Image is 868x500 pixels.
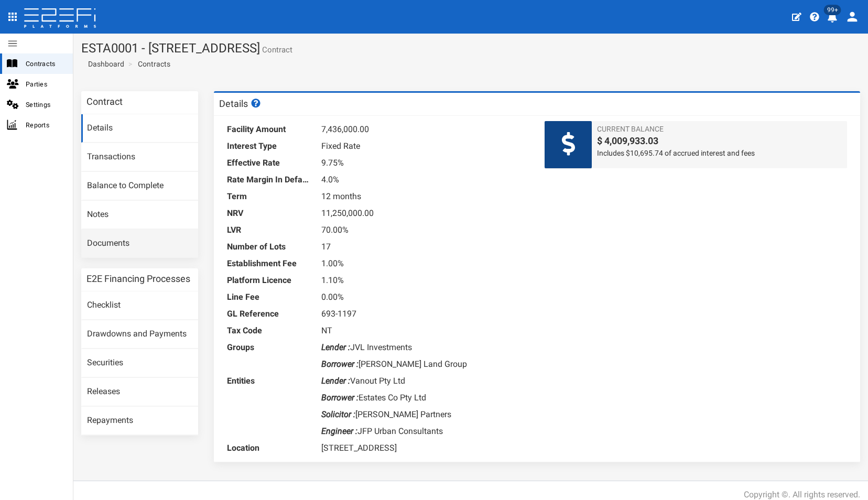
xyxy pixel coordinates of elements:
[227,171,311,188] dt: Rate Margin In Default
[321,406,529,423] dd: [PERSON_NAME] Partners
[86,97,123,106] h3: Contract
[84,59,124,69] a: Dashboard
[321,155,529,171] dd: 9.75%
[81,291,198,320] a: Checklist
[321,426,357,436] i: Engineer :
[227,155,311,171] dt: Effective Rate
[26,58,64,70] span: Contracts
[81,407,198,435] a: Repayments
[227,138,311,155] dt: Interest Type
[321,356,529,373] dd: [PERSON_NAME] Land Group
[321,222,529,238] dd: 70.00%
[26,99,64,111] span: Settings
[227,322,311,339] dt: Tax Code
[81,41,860,55] h1: ESTA0001 - [STREET_ADDRESS]
[227,339,311,356] dt: Groups
[321,389,529,406] dd: Estates Co Pty Ltd
[227,121,311,138] dt: Facility Amount
[219,99,262,108] h3: Details
[321,409,355,419] i: Solicitor :
[321,171,529,188] dd: 4.0%
[227,238,311,255] dt: Number of Lots
[227,440,311,456] dt: Location
[81,143,198,171] a: Transactions
[321,238,529,255] dd: 17
[84,60,124,68] span: Dashboard
[227,289,311,306] dt: Line Fee
[227,306,311,322] dt: GL Reference
[321,342,350,352] i: Lender :
[81,349,198,377] a: Securities
[81,378,198,406] a: Releases
[138,59,170,69] a: Contracts
[321,306,529,322] dd: 693-1197
[321,138,529,155] dd: Fixed Rate
[260,46,292,54] small: Contract
[321,255,529,272] dd: 1.00%
[227,205,311,222] dt: NRV
[597,134,842,148] span: $ 4,009,933.03
[227,222,311,238] dt: LVR
[81,114,198,143] a: Details
[597,124,842,134] span: Current Balance
[81,320,198,349] a: Drawdowns and Payments
[227,188,311,205] dt: Term
[81,230,198,258] a: Documents
[321,272,529,289] dd: 1.10%
[321,440,529,456] dd: [STREET_ADDRESS]
[321,393,359,403] i: Borrower :
[321,359,359,369] i: Borrower :
[321,376,350,386] i: Lender :
[321,322,529,339] dd: NT
[321,188,529,205] dd: 12 months
[321,423,529,440] dd: JFP Urban Consultants
[26,119,64,131] span: Reports
[26,78,64,90] span: Parties
[321,339,529,356] dd: JVL Investments
[321,373,529,389] dd: Vanout Pty Ltd
[321,121,529,138] dd: 7,436,000.00
[227,373,311,389] dt: Entities
[321,289,529,306] dd: 0.00%
[597,148,842,158] span: Includes $10,695.74 of accrued interest and fees
[227,272,311,289] dt: Platform Licence
[321,205,529,222] dd: 11,250,000.00
[81,172,198,200] a: Balance to Complete
[227,255,311,272] dt: Establishment Fee
[81,201,198,229] a: Notes
[86,274,190,284] h3: E2E Financing Processes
